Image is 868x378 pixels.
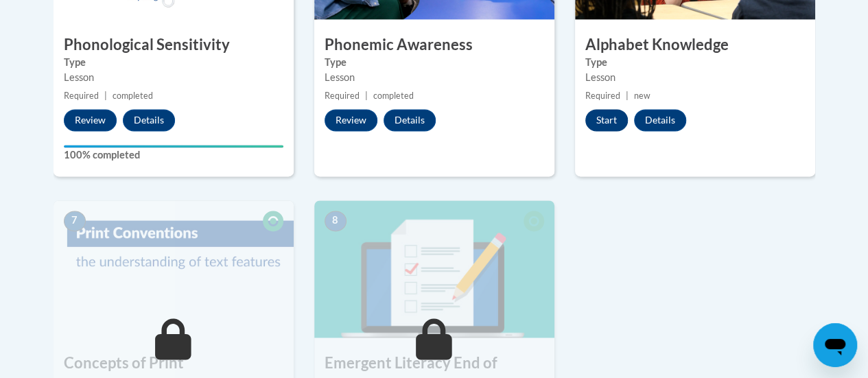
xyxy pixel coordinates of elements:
[585,55,805,70] label: Type
[314,34,554,56] h3: Phonemic Awareness
[104,91,107,101] span: |
[384,109,436,131] button: Details
[64,91,99,101] span: Required
[325,109,377,131] button: Review
[113,91,153,101] span: completed
[64,145,283,147] div: Your progress
[325,211,347,231] span: 8
[634,109,686,131] button: Details
[54,34,294,56] h3: Phonological Sensitivity
[634,91,650,101] span: new
[54,200,294,338] img: Course Image
[123,109,175,131] button: Details
[626,91,629,101] span: |
[325,91,360,101] span: Required
[314,200,554,338] img: Course Image
[64,70,283,85] div: Lesson
[325,55,544,70] label: Type
[585,70,805,85] div: Lesson
[64,211,86,231] span: 7
[54,353,294,374] h3: Concepts of Print
[575,34,815,56] h3: Alphabet Knowledge
[813,323,857,367] iframe: Button to launch messaging window
[64,55,283,70] label: Type
[64,147,283,163] label: 100% completed
[585,109,628,131] button: Start
[373,91,414,101] span: completed
[585,91,620,101] span: Required
[365,91,368,101] span: |
[64,109,117,131] button: Review
[325,70,544,85] div: Lesson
